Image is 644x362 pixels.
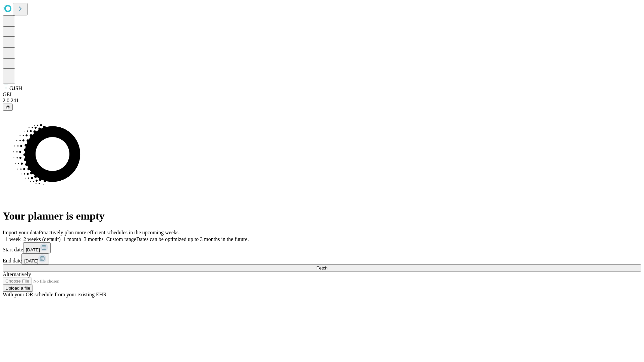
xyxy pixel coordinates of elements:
span: With your OR schedule from your existing EHR [3,292,107,297]
button: Upload a file [3,285,33,292]
span: Fetch [316,265,327,270]
button: Fetch [3,264,641,271]
span: Import your data [3,230,39,235]
div: Start date [3,242,641,253]
span: GJSH [9,85,22,91]
span: Proactively plan more efficient schedules in the upcoming weeks. [39,230,180,235]
span: Alternatively [3,271,31,277]
button: @ [3,104,13,111]
h1: Your planner is empty [3,210,641,222]
div: GEI [3,92,641,98]
button: [DATE] [23,242,51,253]
button: [DATE] [21,253,49,264]
span: 1 week [5,236,21,242]
div: 2.0.241 [3,98,641,104]
span: 1 month [63,236,81,242]
span: Custom range [106,236,136,242]
span: Dates can be optimized up to 3 months in the future. [136,236,249,242]
span: 3 months [84,236,104,242]
div: End date [3,253,641,264]
span: [DATE] [26,247,40,252]
span: 2 weeks (default) [23,236,61,242]
span: @ [5,105,10,110]
span: [DATE] [24,258,38,263]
